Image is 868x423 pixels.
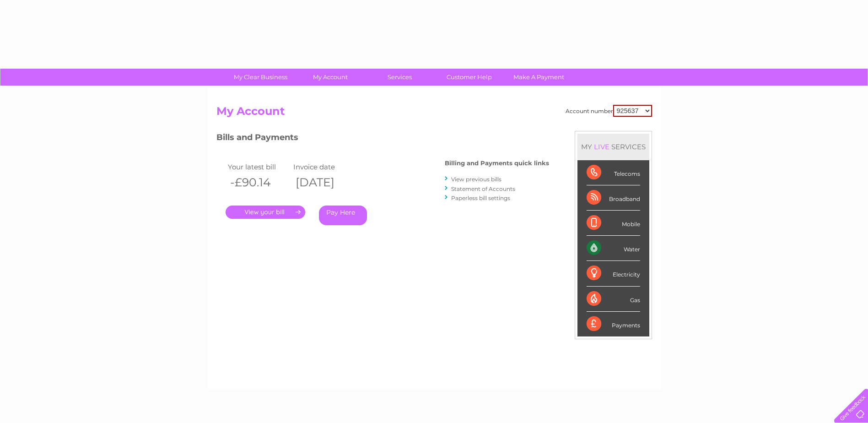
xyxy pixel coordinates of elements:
[587,312,640,336] div: Payments
[226,161,291,173] td: Your latest bill
[587,236,640,261] div: Water
[451,185,515,192] a: Statement of Accounts
[587,185,640,211] div: Broadband
[501,69,577,86] a: Make A Payment
[216,105,652,122] h2: My Account
[587,160,640,185] div: Telecoms
[362,69,437,86] a: Services
[587,287,640,312] div: Gas
[291,161,357,173] td: Invoice date
[216,131,549,147] h3: Bills and Payments
[291,173,357,192] th: [DATE]
[592,142,611,151] div: LIVE
[451,195,510,201] a: Paperless bill settings
[223,69,298,86] a: My Clear Business
[566,105,652,117] div: Account number
[431,69,507,86] a: Customer Help
[577,134,649,160] div: MY SERVICES
[226,173,291,192] th: -£90.14
[587,211,640,236] div: Mobile
[445,160,549,167] h4: Billing and Payments quick links
[292,69,368,86] a: My Account
[587,261,640,286] div: Electricity
[451,176,501,183] a: View previous bills
[226,206,305,219] a: .
[319,206,367,225] a: Pay Here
